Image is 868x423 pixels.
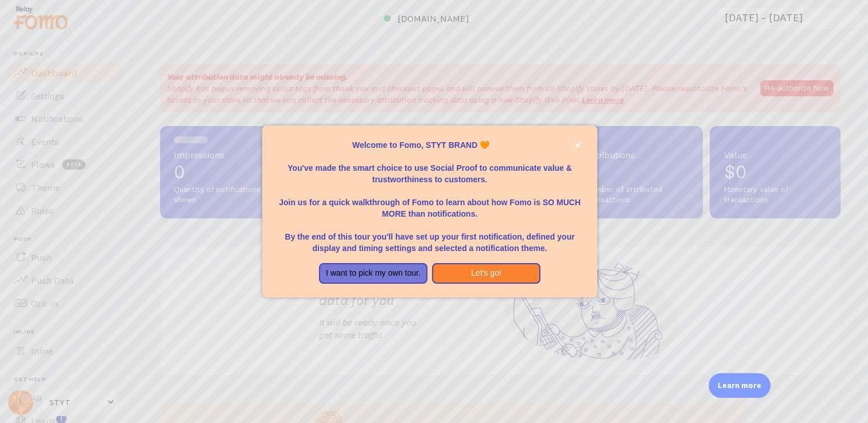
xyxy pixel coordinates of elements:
p: Join us for a quick walkthrough of Fomo to learn about how Fomo is SO MUCH MORE than notifications. [276,185,583,220]
p: Welcome to Fomo, STYT BRAND 🧡 [276,139,583,151]
button: close, [571,139,583,151]
p: By the end of this tour you'll have set up your first notification, defined your display and timi... [276,220,583,254]
div: Learn more [709,373,770,398]
p: You've made the smart choice to use Social Proof to communicate value & trustworthiness to custom... [276,151,583,185]
div: Welcome to Fomo, STYT BRAND 🧡You&amp;#39;ve made the smart choice to use Social Proof to communic... [262,126,597,297]
button: I want to pick my own tour. [319,263,427,284]
p: Learn more [718,380,761,391]
button: Let's go! [432,263,540,284]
